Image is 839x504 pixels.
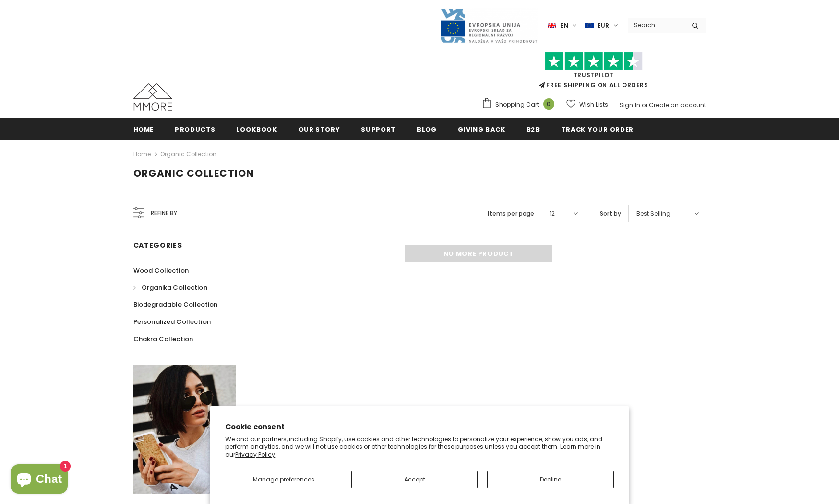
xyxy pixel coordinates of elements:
a: Trustpilot [574,71,614,79]
img: Javni Razpis [440,8,538,44]
a: Track your order [561,118,634,140]
inbox-online-store-chat: Shopify online store chat [8,464,71,496]
span: 0 [543,98,554,110]
span: Wood Collection [133,266,189,275]
a: Privacy Policy [235,450,275,458]
span: Blog [417,125,437,134]
span: FREE SHIPPING ON ALL ORDERS [481,56,706,89]
a: Personalized Collection [133,313,211,330]
a: B2B [527,118,540,140]
span: Home [133,125,154,134]
a: Blog [417,118,437,140]
span: en [560,21,568,31]
h2: Cookie consent [225,422,614,432]
a: Javni Razpis [440,21,538,29]
a: Home [133,118,154,140]
a: Organic Collection [160,150,216,158]
a: Wood Collection [133,262,189,279]
span: Lookbook [236,125,277,134]
button: Manage preferences [225,471,341,488]
span: Shopping Cart [495,100,539,110]
span: Products [175,125,215,134]
span: or [642,101,647,109]
span: Manage preferences [253,475,314,483]
button: Accept [351,471,478,488]
img: i-lang-1.png [548,22,556,30]
input: Search Site [628,18,684,32]
span: Biodegradable Collection [133,300,217,309]
a: Lookbook [236,118,277,140]
a: Organika Collection [133,279,207,296]
img: MMORE Cases [133,83,172,111]
span: B2B [527,125,540,134]
a: Shopping Cart 0 [481,97,559,112]
p: We and our partners, including Shopify, use cookies and other technologies to personalize your ex... [225,435,614,458]
a: support [361,118,396,140]
span: Organika Collection [142,283,207,292]
a: Our Story [298,118,340,140]
span: Organic Collection [133,166,254,180]
a: Create an account [649,101,706,109]
span: Wish Lists [579,100,608,110]
span: Personalized Collection [133,317,211,326]
span: 12 [550,209,555,219]
a: Sign In [620,101,640,109]
a: Giving back [458,118,505,140]
a: Wish Lists [566,96,608,113]
span: Our Story [298,125,340,134]
span: Refine by [151,208,177,219]
span: Track your order [561,125,634,134]
span: Giving back [458,125,505,134]
span: EUR [598,21,609,31]
a: Home [133,148,151,160]
a: Products [175,118,215,140]
label: Sort by [600,209,621,219]
label: Items per page [488,209,534,219]
button: Decline [487,471,614,488]
a: Biodegradable Collection [133,296,217,313]
span: Categories [133,240,182,250]
img: Trust Pilot Stars [545,52,643,71]
span: Best Selling [636,209,671,219]
span: support [361,125,396,134]
a: Chakra Collection [133,330,193,347]
span: Chakra Collection [133,334,193,344]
